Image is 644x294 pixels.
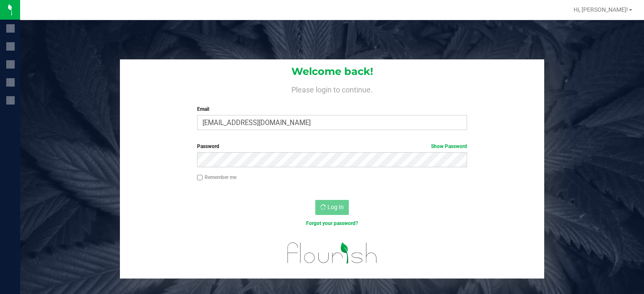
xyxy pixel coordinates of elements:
h4: Please login to continue. [120,84,544,94]
span: Log In [327,204,344,210]
button: Log In [315,200,349,215]
label: Remember me [197,174,236,181]
h1: Welcome back! [120,66,544,77]
input: Remember me [197,175,203,181]
a: Forgot your password? [306,220,358,226]
span: Password [197,143,219,149]
span: Hi, [PERSON_NAME]! [574,6,628,13]
img: flourish_logo.svg [279,236,385,270]
label: Email [197,105,467,113]
a: Show Password [431,143,467,149]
